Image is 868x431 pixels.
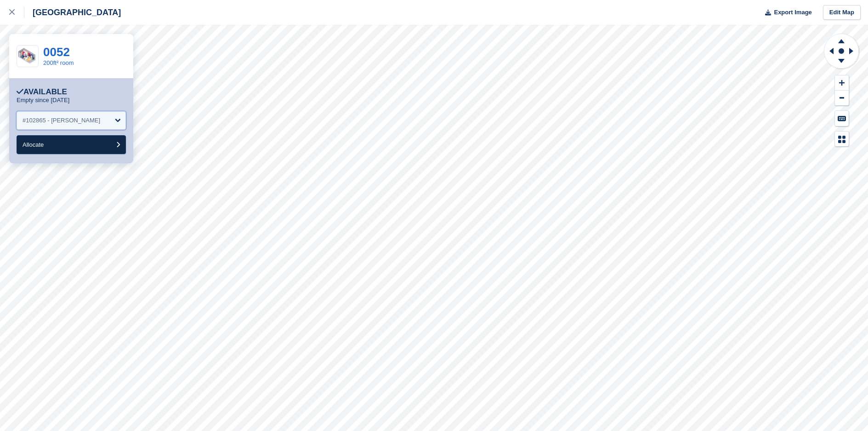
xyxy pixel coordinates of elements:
button: Zoom Out [835,91,849,106]
button: Map Legend [835,132,849,147]
span: Export Image [774,8,811,17]
button: Export Image [760,5,812,20]
div: Available [17,87,67,97]
button: Allocate [17,135,126,154]
button: Zoom In [835,75,849,91]
a: 0052 [43,45,70,59]
img: 200Ft.png [17,47,38,65]
a: Edit Map [823,5,861,20]
div: [GEOGRAPHIC_DATA] [24,7,121,18]
button: Keyboard Shortcuts [835,111,849,126]
div: #102865 - [PERSON_NAME] [23,116,100,125]
p: Empty since [DATE] [17,97,69,104]
a: 200ft² room [43,59,74,66]
span: Allocate [23,141,44,148]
